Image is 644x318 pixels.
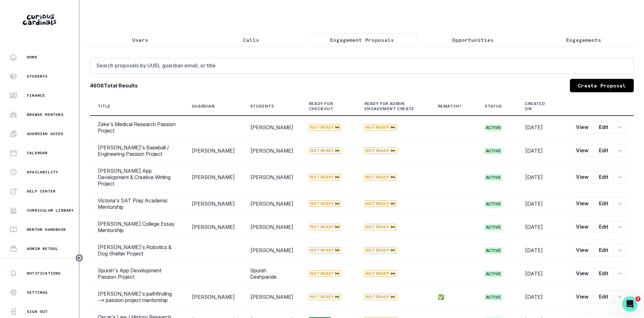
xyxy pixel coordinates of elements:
div: Created On [525,101,548,111]
span: Not Ready 🚧 [309,247,341,254]
div: Rematch? [438,104,462,109]
p: Sign Out [27,309,48,314]
div: Title [98,104,111,109]
span: Not Ready 🚧 [309,294,341,300]
span: active [485,271,502,277]
p: Admin Retool [27,246,58,251]
p: Engagement Proposals [330,36,394,44]
span: active [485,201,502,207]
p: Browse Mentors [27,112,64,117]
button: row menu [613,244,626,257]
p: Calls [243,36,259,44]
span: Not Ready 🚧 [309,174,341,180]
button: row menu [613,121,626,134]
button: View [571,121,594,134]
button: row menu [613,144,626,157]
button: View [571,144,594,157]
td: [PERSON_NAME] [242,216,301,239]
span: Not Ready 🚧 [309,124,341,131]
td: [PERSON_NAME] [184,163,242,192]
button: row menu [613,267,626,280]
button: View [571,221,594,233]
button: row menu [613,197,626,210]
td: Zeke's Medical Research Passion Project [90,116,184,139]
p: Notifications [27,271,61,276]
p: Help Center [27,189,56,194]
div: Guardian [192,104,215,109]
button: row menu [613,221,626,233]
td: [PERSON_NAME] [242,239,301,262]
button: View [571,244,594,257]
td: [DATE] [517,192,563,216]
span: Not Ready 🚧 [309,224,341,230]
span: Not Ready 🚧 [364,148,396,154]
td: [PERSON_NAME] [184,285,242,309]
p: Home [27,55,37,60]
div: Ready for Admin Engagement Create [364,101,415,111]
td: [PERSON_NAME] College Essay Mentorship [90,216,184,239]
p: Mentor Handbook [27,227,66,232]
button: View [571,197,594,210]
td: [PERSON_NAME]'s Robotics & Dog Shelter Project [90,239,184,262]
td: [PERSON_NAME]'s Baseball / Engineering Passion Project [90,139,184,163]
button: Edit [594,121,614,134]
button: Edit [594,221,614,233]
button: View [571,291,594,303]
p: Opportunities [452,36,494,44]
span: Not Ready 🚧 [309,270,341,277]
span: Not Ready 🚧 [309,201,341,207]
p: Availability [27,170,58,175]
button: Edit [594,171,614,184]
img: Curious Cardinals Logo [23,14,56,25]
span: Not Ready 🚧 [364,124,396,131]
a: Create Proposal [570,79,634,92]
button: Edit [594,244,614,257]
p: Guardian Guide [27,131,64,136]
p: Engagements [566,36,601,44]
span: Not Ready 🚧 [364,270,396,277]
button: Edit [594,291,614,303]
td: [DATE] [517,139,563,163]
td: [DATE] [517,216,563,239]
span: active [485,174,502,181]
td: [PERSON_NAME] [242,285,301,309]
td: Victoria's SAT Prep Academic Mentorship [90,192,184,216]
span: Not Ready 🚧 [364,294,396,300]
p: ✅ [438,294,470,300]
td: [PERSON_NAME] [184,216,242,239]
td: [PERSON_NAME] [242,192,301,216]
button: Toggle sidebar [75,254,83,262]
div: Ready for Checkout [309,101,341,111]
div: Students [250,104,274,109]
span: Not Ready 🚧 [364,224,396,230]
td: [DATE] [517,285,563,309]
span: Not Ready 🚧 [309,148,341,154]
iframe: Intercom live chat [622,296,638,312]
p: Users [132,36,148,44]
td: [PERSON_NAME]'s pathfinding --> passion project mentorship [90,285,184,309]
span: Not Ready 🚧 [364,201,396,207]
td: [PERSON_NAME] [184,139,242,163]
span: active [485,125,502,131]
span: active [485,224,502,231]
td: [DATE] [517,116,563,139]
p: Students [27,74,48,79]
td: [PERSON_NAME] [184,192,242,216]
td: [DATE] [517,262,563,285]
b: 4608 Total Results [90,82,138,89]
td: [PERSON_NAME] [242,163,301,192]
td: Spursh's App Development Passion Project [90,262,184,285]
button: Edit [594,144,614,157]
button: Edit [594,267,614,280]
td: [PERSON_NAME] [242,116,301,139]
td: [DATE] [517,163,563,192]
button: row menu [613,291,626,303]
button: View [571,267,594,280]
div: Status [485,104,502,109]
button: row menu [613,171,626,184]
td: [DATE] [517,239,563,262]
span: active [485,294,502,300]
span: Not Ready 🚧 [364,174,396,180]
button: Edit [594,197,614,210]
td: [PERSON_NAME] App Development & Creative Writing Project [90,163,184,192]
